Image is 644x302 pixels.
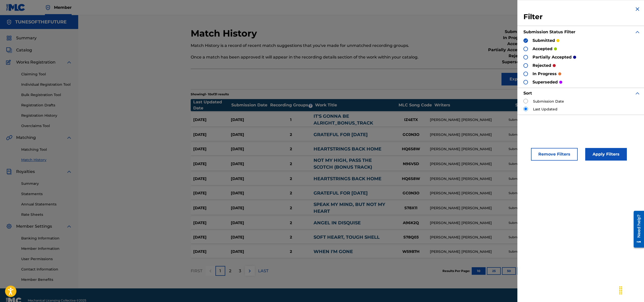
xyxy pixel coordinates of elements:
a: GRATEFUL FOR [DATE] [314,190,368,196]
a: Match History [21,157,72,163]
p: LAST [258,268,268,274]
span: Summary [16,35,37,41]
a: ANGEL IN DISQUISE [314,220,361,226]
a: CatalogCatalog [6,47,32,53]
strong: Submission Status Filter [523,29,575,34]
div: [DATE] [193,176,231,182]
p: 2 [229,268,231,274]
p: rejected [533,63,551,69]
div: 2 [268,161,314,167]
div: [DATE] [193,249,231,255]
a: Individual Registration Tool [21,82,72,87]
div: [DATE] [231,117,268,123]
a: WHEN I'M GONE [314,249,353,254]
div: Work Title [315,102,396,108]
p: partially accepted [533,54,572,60]
img: Works Registration [6,59,13,65]
a: IT'S GONNA BE ALRIGHT_BONUS_TRACK [314,113,373,126]
p: Showing 1 - 10 of 31 results [191,92,229,97]
img: Member Settings [6,223,12,229]
div: Chat Widget [619,278,644,302]
p: submitted [509,162,525,166]
div: [PERSON_NAME] [PERSON_NAME] [430,176,508,182]
p: submitted [509,147,525,151]
a: Member Benefits [21,277,72,282]
p: Once a match has been approved it will appear in the recording details section of the work within... [191,54,453,60]
div: 2 [268,132,314,138]
div: Submission Date [231,102,269,108]
img: expand [66,169,72,175]
img: MLC Logo [6,4,25,11]
a: SPEAK MY MIND, BUT NOT MY HEART [314,202,385,214]
p: superseded [502,59,527,65]
a: SOFT HEART, TOUGH SHELL [314,234,380,240]
div: GC0N3O [392,132,430,138]
p: rejected [509,53,527,59]
h5: TUNESOFTHEFUTURE [15,19,67,25]
div: 2 [268,190,314,196]
button: 25 [487,267,501,275]
div: [DATE] [231,132,268,138]
a: Claiming Tool [21,72,72,77]
div: [DATE] [193,161,231,167]
a: Member Information [21,246,72,251]
a: Bulk Registration Tool [21,92,72,98]
a: Matching Tool [21,147,72,152]
label: Last Updated [533,107,557,112]
div: [DATE] [193,146,231,152]
button: Export [501,73,532,85]
button: Remove Filters [531,148,578,161]
a: SummarySummary [6,35,37,41]
button: 10 [472,267,486,275]
a: Registration Drafts [21,103,72,108]
span: Member Settings [16,223,52,229]
div: N96V5D [392,161,430,167]
iframe: Resource Center [630,209,644,250]
div: [DATE] [231,146,268,152]
a: Registration History [21,113,72,118]
p: submitted [509,117,525,122]
div: [DATE] [231,249,268,255]
img: Matching [6,135,12,141]
span: Matching [16,135,36,141]
div: Last Updated Date [193,99,231,111]
div: W59B7H [392,249,430,255]
div: Drag [617,283,625,298]
img: expand [66,223,72,229]
img: expand [634,29,640,35]
img: Accounts [6,19,12,25]
span: Catalog [16,47,32,53]
div: S78X11 [392,205,430,211]
button: 50 [502,267,516,275]
a: HEARTSTRINGS BACK HOME [314,146,381,152]
a: Banking Information [21,236,72,241]
div: IZ4ETX [392,117,430,123]
span: Member [54,5,72,10]
div: A96K2Q [392,220,430,226]
a: Overclaims Tool [21,123,72,129]
span: ? [309,104,313,108]
span: Works Registration [16,59,55,65]
div: [PERSON_NAME] [PERSON_NAME] [430,191,508,196]
p: in progress [503,35,527,41]
p: submitted [509,176,525,181]
img: right [247,268,253,274]
label: Submission Date [533,99,564,104]
div: 2 [268,234,314,240]
p: accepted [507,41,527,47]
div: [DATE] [231,190,268,196]
p: superseded [533,79,558,85]
a: User Permissions [21,256,72,262]
p: accepted [533,46,552,52]
h3: Filter [523,12,640,21]
img: Catalog [6,47,12,53]
div: [PERSON_NAME] [PERSON_NAME] [430,235,508,240]
button: 100 [517,267,531,275]
div: [DATE] [193,220,231,226]
div: MLC Song Code [396,102,434,108]
p: FIRST [191,268,202,274]
div: 2 [268,220,314,226]
div: [DATE] [231,161,268,167]
span: Royalties [16,169,35,175]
